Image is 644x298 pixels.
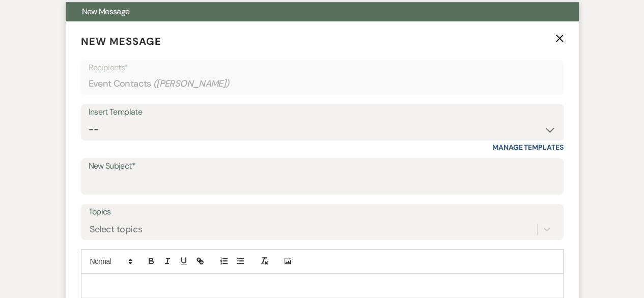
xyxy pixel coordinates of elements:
p: Recipients* [89,61,556,74]
div: Insert Template [89,105,556,120]
label: New Subject* [89,159,556,174]
span: New Message [81,35,161,48]
span: New Message [82,6,130,17]
span: ( [PERSON_NAME] ) [153,77,230,91]
div: Event Contacts [89,74,556,94]
a: Manage Templates [492,143,564,152]
label: Topics [89,205,556,220]
div: Select topics [90,222,143,236]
